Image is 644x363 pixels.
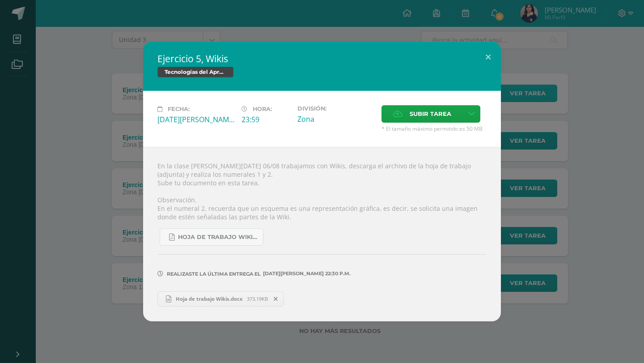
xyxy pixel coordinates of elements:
[253,106,272,112] span: Hora:
[157,52,487,65] h2: Ejercicio 5, Wikis
[241,115,290,124] div: 23:59
[157,291,284,307] a: Hoja de trabajo Wikis.docx 373.19KB
[171,295,247,302] span: Hoja de trabajo Wikis.docx
[410,106,451,122] span: Subir tarea
[247,295,268,302] span: 373.19KB
[268,294,284,304] span: Remover entrega
[157,115,234,124] div: [DATE][PERSON_NAME]
[297,114,374,124] div: Zona
[297,105,374,112] label: División:
[157,67,233,77] span: Tecnologías del Aprendizaje y la Comunicación
[381,125,487,132] span: * El tamaño máximo permitido es 50 MB
[168,106,190,112] span: Fecha:
[178,234,258,241] span: Hoja de trabajo Wikis.pdf
[143,147,501,321] div: En la clase [PERSON_NAME][DATE] 06/08 trabajamos con Wikis, descarga el archivo de la hoja de tra...
[160,228,263,246] a: Hoja de trabajo Wikis.pdf
[475,42,501,72] button: Close (Esc)
[167,271,261,277] span: Realizaste la última entrega el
